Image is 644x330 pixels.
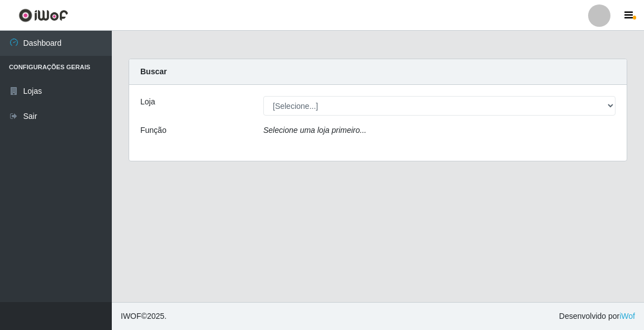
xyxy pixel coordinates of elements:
span: Desenvolvido por [559,310,635,322]
label: Loja [140,96,155,108]
a: iWof [619,312,635,321]
img: CoreUI Logo [18,8,68,22]
label: Função [140,125,167,136]
strong: Buscar [140,67,167,76]
span: IWOF [121,312,141,321]
i: Selecione uma loja primeiro... [263,126,366,135]
span: © 2025 . [121,310,167,322]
